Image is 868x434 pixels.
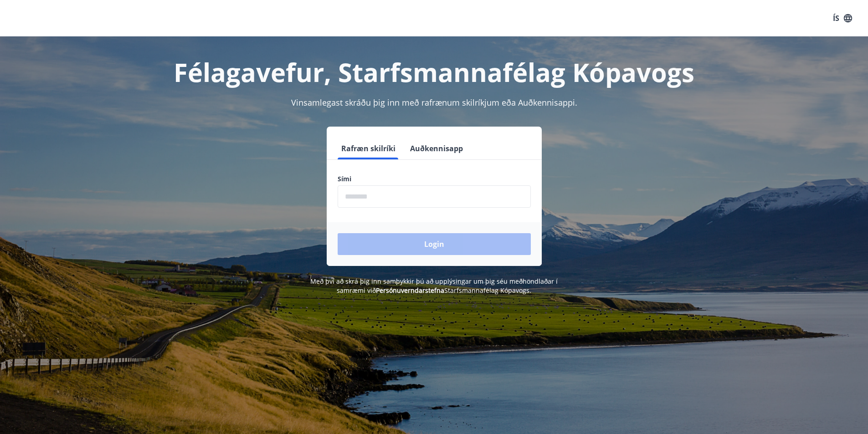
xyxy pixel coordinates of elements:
label: Sími [338,174,531,184]
h1: Félagavefur, Starfsmannafélag Kópavogs [117,55,751,89]
button: ÍS [828,10,857,26]
span: Vinsamlegast skráðu þig inn með rafrænum skilríkjum eða Auðkennisappi. [291,97,577,108]
a: Persónuverndarstefna [376,286,444,295]
span: Með því að skrá þig inn samþykkir þú að upplýsingar um þig séu meðhöndlaðar í samræmi við Starfsm... [310,277,558,295]
button: Auðkennisapp [406,138,467,159]
button: Rafræn skilríki [338,138,399,159]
